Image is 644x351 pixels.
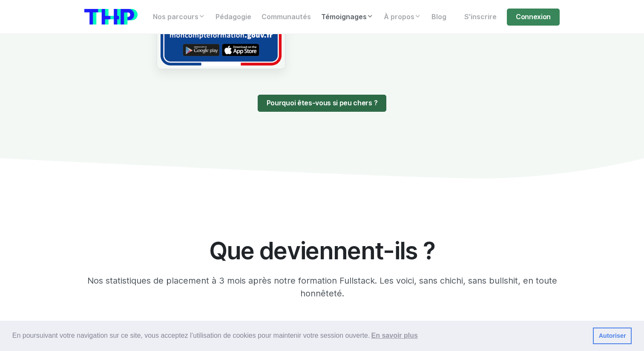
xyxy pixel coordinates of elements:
[459,9,502,26] a: S'inscrire
[148,9,210,26] a: Nos parcours
[12,329,586,342] span: En poursuivant votre navigation sur ce site, vous acceptez l’utilisation de cookies pour mainteni...
[426,9,451,26] a: Blog
[210,9,256,26] a: Pédagogie
[370,329,419,342] a: learn more about cookies
[593,328,632,345] a: dismiss cookie message
[258,95,386,112] a: Pourquoi êtes-vous si peu chers ?
[84,9,138,25] img: logo
[256,9,316,26] a: Communautés
[507,9,560,26] a: Connexion
[379,9,426,26] a: À propos
[115,238,529,264] h2: Que deviennent-ils ?
[316,9,379,26] a: Témoignages
[84,274,560,300] p: Nos statistiques de placement à 3 mois après notre formation Fullstack. Les voici, sans chichi, s...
